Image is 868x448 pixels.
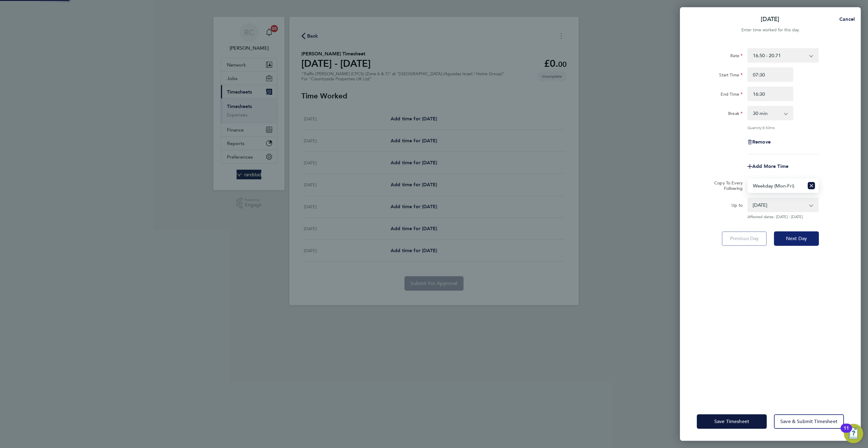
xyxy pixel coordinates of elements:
[761,15,779,23] p: [DATE]
[680,26,861,34] div: Enter time worked for this day.
[747,87,793,101] input: E.g. 18:00
[780,419,838,425] span: Save & Submit Timesheet
[747,215,819,219] span: Affected dates: [DATE] - [DATE]
[774,414,844,429] button: Save & Submit Timesheet
[719,72,743,79] label: Start Time
[728,111,743,118] label: Break
[786,236,807,242] span: Next Day
[838,16,855,22] span: Cancel
[747,140,771,144] button: Remove
[714,419,749,425] span: Save Timesheet
[763,125,770,130] span: 8.50
[721,91,743,99] label: End Time
[731,202,743,210] label: Up to
[697,414,767,429] button: Save Timesheet
[844,428,849,436] div: 11
[844,424,863,443] button: Open Resource Center, 11 new notifications
[747,164,788,169] button: Add More Time
[752,163,788,169] span: Add More Time
[830,13,861,25] button: Cancel
[747,125,819,130] div: Quantity: hrs
[752,139,771,145] span: Remove
[808,179,815,192] button: Reset selection
[747,67,793,82] input: E.g. 08:00
[774,231,819,246] button: Next Day
[709,180,743,191] label: Copy To Every Following
[730,53,743,60] label: Rate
